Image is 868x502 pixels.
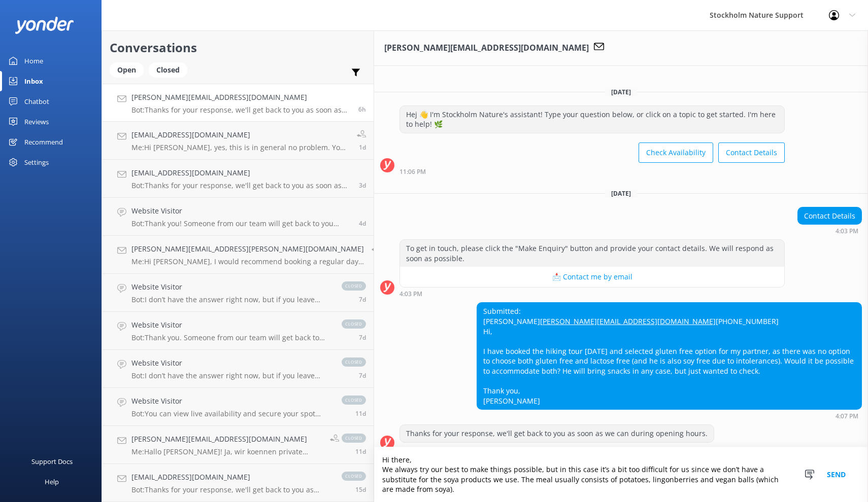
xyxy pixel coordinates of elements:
div: Recommend [24,132,63,152]
div: 04:07pm 19-Aug-2025 (UTC +02:00) Europe/Amsterdam [477,412,862,419]
span: closed [342,319,366,329]
a: Website VisitorBot:I don’t have the answer right now, but if you leave your email, someone from o... [102,274,374,312]
strong: 4:07 PM [836,413,858,419]
h2: Conversations [110,38,366,57]
a: Website VisitorBot:Thank you. Someone from our team will get back to you shortly.closed7d [102,312,374,350]
h4: Website Visitor [131,205,351,217]
h4: Website Visitor [131,357,331,369]
p: Bot: Thank you! Someone from our team will get back to you shortly. [131,219,351,228]
a: [EMAIL_ADDRESS][DOMAIN_NAME]Me:Hi [PERSON_NAME], yes, this is in general no problem. You just hav... [102,122,374,160]
button: Check Availability [639,142,713,163]
p: Bot: You can view live availability and secure your spot online using our booking calendar at [UR... [131,409,331,418]
div: Home [24,51,43,71]
p: Bot: Thanks for your response, we'll get back to you as soon as we can during opening hours. [131,105,351,115]
div: 04:03pm 19-Aug-2025 (UTC +02:00) Europe/Amsterdam [797,227,862,234]
a: Closed [149,64,192,75]
div: 04:03pm 19-Aug-2025 (UTC +02:00) Europe/Amsterdam [399,290,785,297]
p: Me: Hi [PERSON_NAME], I would recommend booking a regular day trip (6 hours) instead, as the seat... [131,257,364,266]
div: Chatbot [24,91,49,112]
div: Submitted: [PERSON_NAME] [PHONE_NUMBER] Hi, I have booked the hiking tour [DATE] and selected glu... [477,303,861,409]
button: Send [817,447,855,502]
span: 04:36pm 15-Aug-2025 (UTC +02:00) Europe/Amsterdam [359,219,366,228]
h4: [EMAIL_ADDRESS][DOMAIN_NAME] [131,472,331,483]
span: [DATE] [605,189,637,198]
strong: 11:06 PM [399,169,426,175]
h4: Website Visitor [131,396,331,407]
span: closed [342,357,366,367]
textarea: Hi there, We always try our best to make things possible, but in this case it’s a bit too difficu... [374,447,868,502]
h4: [EMAIL_ADDRESS][DOMAIN_NAME] [131,129,349,140]
span: [DATE] [605,88,637,96]
span: closed [342,396,366,405]
p: Me: Hi [PERSON_NAME], yes, this is in general no problem. You just have to indicate and date and ... [131,143,349,152]
img: yonder-white-logo.png [15,17,74,33]
span: closed [342,434,366,443]
a: [PERSON_NAME][EMAIL_ADDRESS][DOMAIN_NAME]Bot:Thanks for your response, we'll get back to you as s... [102,84,374,122]
div: Contact Details [798,207,861,225]
h3: [PERSON_NAME][EMAIL_ADDRESS][DOMAIN_NAME] [384,42,589,55]
p: Bot: Thank you. Someone from our team will get back to you shortly. [131,333,331,342]
span: closed [342,472,366,481]
a: [PERSON_NAME][EMAIL_ADDRESS][DOMAIN_NAME]Me:Hallo [PERSON_NAME]! Ja, wir koennen private Touren i... [102,426,374,464]
a: [PERSON_NAME][EMAIL_ADDRESS][PERSON_NAME][DOMAIN_NAME]Me:Hi [PERSON_NAME], I would recommend book... [102,236,374,274]
span: 08:43pm 12-Aug-2025 (UTC +02:00) Europe/Amsterdam [359,295,366,304]
a: [EMAIL_ADDRESS][DOMAIN_NAME]Bot:Thanks for your response, we'll get back to you as soon as we can... [102,160,374,198]
h4: [PERSON_NAME][EMAIL_ADDRESS][PERSON_NAME][DOMAIN_NAME] [131,243,364,255]
h4: Website Visitor [131,281,331,293]
span: 05:59pm 12-Aug-2025 (UTC +02:00) Europe/Amsterdam [359,333,366,342]
div: 04:07pm 19-Aug-2025 (UTC +02:00) Europe/Amsterdam [399,445,714,452]
p: Me: Hallo [PERSON_NAME]! Ja, wir koennen private Touren in Deutsch anbieten, jedoch keine public ... [131,447,322,456]
span: 10:36pm 18-Aug-2025 (UTC +02:00) Europe/Amsterdam [359,143,366,152]
span: closed [342,281,366,291]
div: Hej 👋 I'm Stockholm Nature's assistant! Type your question below, or click on a topic to get star... [400,106,784,133]
div: Closed [149,62,187,78]
p: Bot: I don’t have the answer right now, but if you leave your email, someone from our team will g... [131,371,331,380]
h4: [PERSON_NAME][EMAIL_ADDRESS][DOMAIN_NAME] [131,92,351,103]
h4: [EMAIL_ADDRESS][DOMAIN_NAME] [131,167,351,178]
span: 02:19pm 16-Aug-2025 (UTC +02:00) Europe/Amsterdam [359,181,366,190]
a: Website VisitorBot:You can view live availability and secure your spot online using our booking c... [102,388,374,426]
p: Bot: Thanks for your response, we'll get back to you as soon as we can during opening hours. [131,485,331,494]
div: Open [110,62,144,78]
span: 11:20pm 07-Aug-2025 (UTC +02:00) Europe/Amsterdam [355,447,366,456]
div: 11:06pm 18-Aug-2025 (UTC +02:00) Europe/Amsterdam [399,168,785,175]
button: Contact Details [718,142,785,163]
strong: 4:03 PM [836,228,858,234]
strong: 4:03 PM [399,291,422,297]
a: [EMAIL_ADDRESS][DOMAIN_NAME]Bot:Thanks for your response, we'll get back to you as soon as we can... [102,464,374,502]
p: Bot: Thanks for your response, we'll get back to you as soon as we can during opening hours. [131,181,351,190]
div: Reviews [24,112,49,132]
h4: [PERSON_NAME][EMAIL_ADDRESS][DOMAIN_NAME] [131,434,322,445]
div: Thanks for your response, we'll get back to you as soon as we can during opening hours. [400,425,714,442]
div: Help [45,472,59,492]
div: To get in touch, please click the "Make Enquiry" button and provide your contact details. We will... [400,240,784,267]
span: 04:07pm 19-Aug-2025 (UTC +02:00) Europe/Amsterdam [358,105,366,114]
a: Website VisitorBot:Thank you! Someone from our team will get back to you shortly.4d [102,198,374,236]
h4: Website Visitor [131,319,331,331]
a: [PERSON_NAME][EMAIL_ADDRESS][DOMAIN_NAME] [540,316,716,326]
div: Inbox [24,71,43,91]
span: 01:46pm 04-Aug-2025 (UTC +02:00) Europe/Amsterdam [355,485,366,494]
button: 📩 Contact me by email [400,267,784,287]
span: 10:02am 08-Aug-2025 (UTC +02:00) Europe/Amsterdam [355,409,366,418]
a: Open [110,64,149,75]
p: Bot: I don’t have the answer right now, but if you leave your email, someone from our team will g... [131,295,331,304]
div: Settings [24,152,49,172]
a: Website VisitorBot:I don’t have the answer right now, but if you leave your email, someone from o... [102,350,374,388]
span: 08:45am 12-Aug-2025 (UTC +02:00) Europe/Amsterdam [359,371,366,380]
div: Support Docs [31,451,73,472]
